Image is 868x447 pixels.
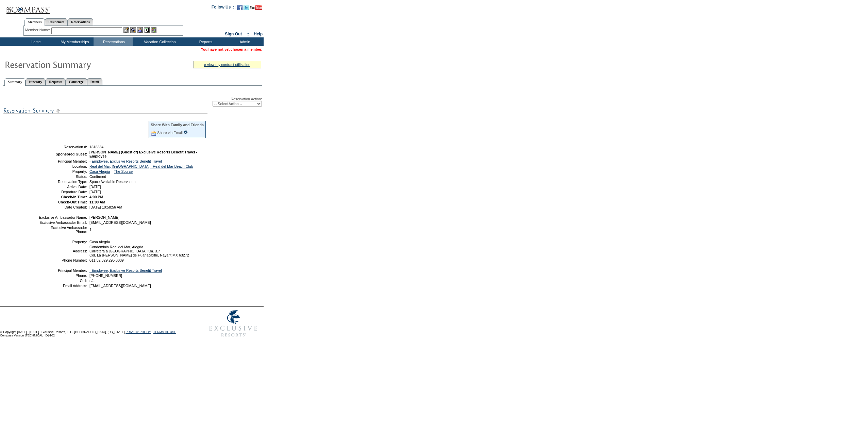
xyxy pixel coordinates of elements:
[254,32,263,36] a: Help
[224,37,264,46] td: Admin
[38,268,87,272] td: Principal Member:
[151,27,156,33] img: b_calculator.gif
[133,37,185,46] td: Vacation Collection
[4,78,26,86] a: Summary
[185,37,224,46] td: Reports
[89,240,110,244] span: Casa Alegria
[89,284,151,288] span: [EMAIL_ADDRESS][DOMAIN_NAME]
[89,215,119,219] span: [PERSON_NAME]
[38,226,87,234] td: Exclusive Ambassador Phone:
[184,130,188,134] input: What is this?
[157,131,183,135] a: Share via Email
[244,5,249,10] img: Follow us on Twitter
[144,27,150,33] img: Reservations
[38,180,87,184] td: Reservation Type:
[89,190,101,194] span: [DATE]
[89,205,122,209] span: [DATE] 10:58:56 AM
[38,205,87,209] td: Date Created:
[89,200,105,204] span: 11:00 AM
[61,195,87,199] strong: Check-In Time:
[89,279,95,283] span: n/a
[89,185,101,189] span: [DATE]
[65,78,87,85] a: Concierge
[94,37,133,46] td: Reservations
[89,274,122,278] span: [PHONE_NUMBER]
[24,18,45,26] a: Members
[89,245,189,257] span: Condominio Real del Mar, Alegria Carretera a [GEOGRAPHIC_DATA] Km. 3.7 Col. La [PERSON_NAME] de H...
[38,185,87,189] td: Arrival Date:
[89,180,135,184] span: Space Available Reservation
[56,152,87,156] strong: Sponsored Guest:
[89,258,124,262] span: 011.52.329.295.6039
[38,145,87,149] td: Reservation #:
[87,78,103,85] a: Detail
[89,150,197,158] span: [PERSON_NAME] (Guest of) Exclusive Resorts Benefit Travel - Employee
[15,37,54,46] td: Home
[38,164,87,168] td: Location:
[3,106,207,115] img: subTtlResSummary.gif
[54,37,94,46] td: My Memberships
[38,258,87,262] td: Phone Number:
[89,220,151,225] span: [EMAIL_ADDRESS][DOMAIN_NAME]
[58,200,87,204] strong: Check-Out Time:
[38,274,87,278] td: Phone:
[38,284,87,288] td: Email Address:
[38,245,87,257] td: Address:
[46,78,65,85] a: Requests
[38,175,87,179] td: Status:
[237,5,243,10] img: Become our fan on Facebook
[89,195,103,199] span: 4:00 PM
[89,228,91,232] span: 1
[244,7,249,11] a: Follow us on Twitter
[204,63,250,67] a: » view my contract utilization
[89,145,104,149] span: 1818884
[237,7,243,11] a: Become our fan on Facebook
[89,169,110,173] a: Casa Alegria
[201,47,262,51] span: You have not yet chosen a member.
[250,5,262,10] img: Subscribe to our YouTube Channel
[114,169,133,173] a: The Source
[38,240,87,244] td: Property:
[38,279,87,283] td: Cell:
[38,190,87,194] td: Departure Date:
[45,18,68,26] a: Residences
[250,7,262,11] a: Subscribe to our YouTube Channel
[153,330,177,334] a: TERMS OF USE
[89,164,193,168] a: Real del Mar, [GEOGRAPHIC_DATA] - Real del Mar Beach Club
[38,220,87,225] td: Exclusive Ambassador Email:
[225,32,242,36] a: Sign Out
[38,215,87,219] td: Exclusive Ambassador Name:
[130,27,136,33] img: View
[68,18,93,26] a: Reservations
[38,159,87,163] td: Principal Member:
[89,268,162,272] a: - Employee, Exclusive Resorts Benefit Travel
[4,57,140,71] img: Reservaton Summary
[38,169,87,173] td: Property:
[203,307,264,341] img: Exclusive Resorts
[126,330,151,334] a: PRIVACY POLICY
[247,32,249,36] span: ::
[26,78,46,85] a: Itinerary
[151,123,204,127] div: Share With Family and Friends
[89,175,106,179] span: Confirmed
[137,27,143,33] img: Impersonate
[25,27,51,33] div: Member Name:
[212,4,236,12] td: Follow Us ::
[3,97,262,106] div: Reservation Action:
[89,159,162,163] a: - Employee, Exclusive Resorts Benefit Travel
[123,27,129,33] img: b_edit.gif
